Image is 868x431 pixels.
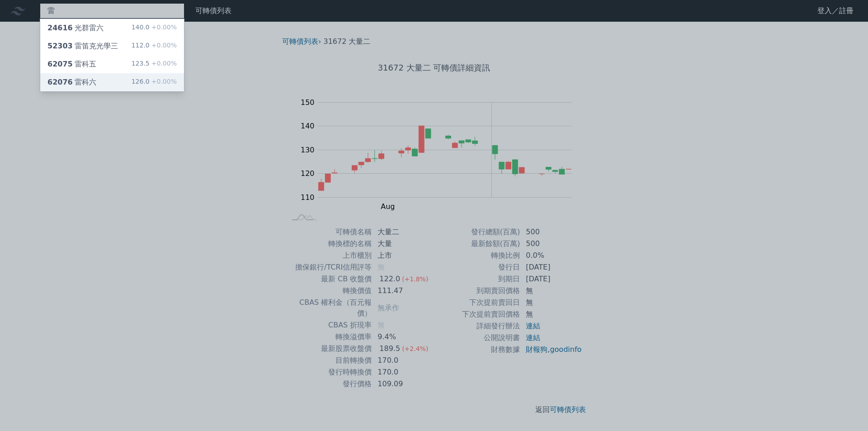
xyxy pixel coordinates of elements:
[40,55,184,73] a: 62075雷科五 123.5+0.00%
[47,24,73,32] span: 24616
[132,59,177,70] div: 123.5
[132,77,177,88] div: 126.0
[132,23,177,33] div: 140.0
[40,37,184,55] a: 52303雷笛克光學三 112.0+0.00%
[47,23,104,33] div: 光群雷六
[150,24,177,31] span: +0.00%
[132,41,177,52] div: 112.0
[47,78,73,86] span: 62076
[47,42,73,50] span: 52303
[150,60,177,67] span: +0.00%
[47,77,96,88] div: 雷科六
[47,41,118,52] div: 雷笛克光學三
[150,42,177,49] span: +0.00%
[150,78,177,85] span: +0.00%
[40,19,184,37] a: 24616光群雷六 140.0+0.00%
[40,73,184,91] a: 62076雷科六 126.0+0.00%
[47,59,96,70] div: 雷科五
[47,60,73,68] span: 62075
